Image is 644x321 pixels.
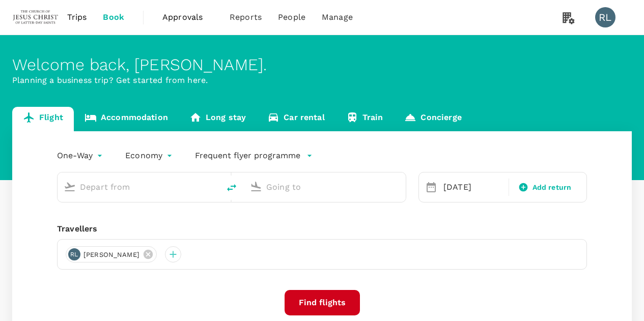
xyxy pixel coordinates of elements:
[80,179,198,195] input: Depart from
[103,11,124,23] span: Book
[278,11,305,23] span: People
[125,148,175,164] div: Economy
[57,148,105,164] div: One-Way
[230,11,262,23] span: Reports
[12,55,632,74] div: Welcome back , [PERSON_NAME] .
[66,246,157,262] div: RL[PERSON_NAME]
[179,107,257,131] a: Long stay
[266,179,384,195] input: Going to
[285,290,360,315] button: Find flights
[322,11,353,23] span: Manage
[335,107,394,131] a: Train
[212,186,214,188] button: Open
[162,11,213,23] span: Approvals
[12,74,632,86] p: Planning a business trip? Get started from here.
[74,107,179,131] a: Accommodation
[219,176,244,200] button: delete
[77,250,146,260] span: [PERSON_NAME]
[399,186,401,188] button: Open
[68,248,80,260] div: RL
[12,6,59,28] img: The Malaysian Church of Jesus Christ of Latter-day Saints
[394,107,472,131] a: Concierge
[195,150,313,162] button: Frequent flyer programme
[195,150,300,162] p: Frequent flyer programme
[533,182,572,193] span: Add return
[12,107,74,131] a: Flight
[57,223,587,235] div: Travellers
[595,7,615,27] div: RL
[67,11,87,23] span: Trips
[257,107,335,131] a: Car rental
[439,177,507,197] div: [DATE]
